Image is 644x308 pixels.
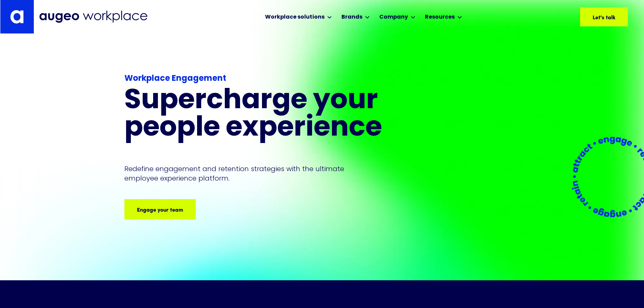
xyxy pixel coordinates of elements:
div: Brands [341,13,362,21]
img: Augeo Workplace business unit full logo in mignight blue. [39,10,147,23]
div: Workplace Engagement [124,73,416,85]
a: Let's talk [580,7,628,26]
div: Company [379,13,408,21]
img: Augeo's "a" monogram decorative logo in white. [10,10,24,24]
div: Workplace solutions [265,13,325,21]
div: Resources [425,13,455,21]
a: Engage your team [124,199,196,219]
p: Redefine engagement and retention strategies with the ultimate employee experience platform. [124,164,357,183]
h1: Supercharge your people experience [124,88,416,142]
